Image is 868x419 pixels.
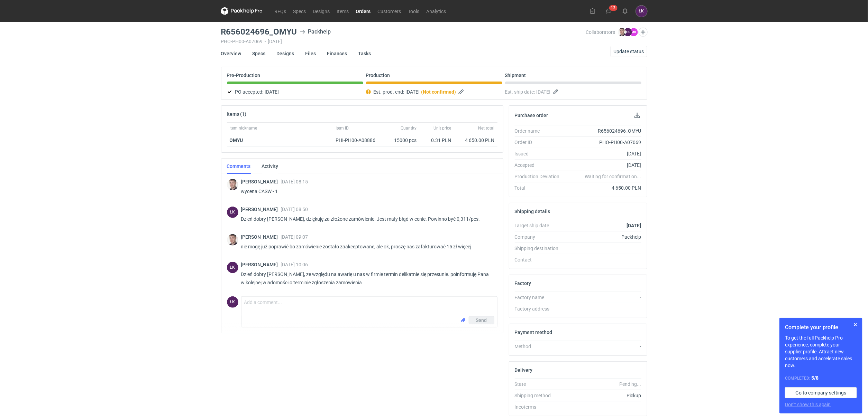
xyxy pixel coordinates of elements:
[515,305,565,312] div: Factory address
[281,234,308,240] span: [DATE] 09:07
[515,392,565,399] div: Shipping method
[221,7,263,15] svg: Packhelp Pro
[227,207,238,218] figcaption: ŁK
[281,207,308,212] span: [DATE] 08:50
[565,127,641,134] div: R656024696_OMYU
[227,73,261,78] p: Pre-Production
[358,46,371,61] a: Tasks
[366,88,502,96] div: Est. prod. end:
[515,256,565,263] div: Contact
[515,330,552,335] h2: Payment method
[515,209,550,214] h2: Shipping details
[385,134,420,147] div: 15000 pcs
[366,73,390,78] p: Production
[241,179,281,184] span: [PERSON_NAME]
[336,125,349,131] span: Item ID
[565,305,641,312] div: -
[552,88,560,96] button: Edit estimated shipping date
[271,7,290,15] a: RFQs
[515,367,533,373] h2: Delivery
[241,215,492,223] p: Dzień dobry [PERSON_NAME], dziękuję za złożone zamówienie. Jest mały błąd w cenie. Powinno być 0,...
[565,184,641,191] div: 4 650.00 PLN
[785,387,857,398] a: Go to company settings
[630,28,638,36] figcaption: MK
[221,28,297,36] h3: R656024696_OMYU
[334,7,353,15] a: Items
[253,46,266,61] a: Specs
[227,234,238,246] img: Maciej Sikora
[230,137,243,143] strong: OMYU
[636,6,647,17] button: ŁK
[586,29,615,35] span: Collaborators
[785,374,857,382] div: Completed:
[406,88,420,96] span: [DATE]
[515,245,565,252] div: Shipping destination
[227,296,238,308] div: Łukasz Kowalski
[455,89,456,95] em: )
[476,318,487,323] span: Send
[262,159,278,174] a: Activity
[515,127,565,134] div: Order name
[281,179,308,184] span: [DATE] 08:15
[633,111,641,120] button: Download PO
[227,88,363,96] div: PO accepted:
[515,139,565,146] div: Order ID
[515,343,565,350] div: Method
[241,242,492,251] p: nie mogę już poprawić bo zamówienie zostało zaakceptowane, ale ok, proszę nas zafakturować 15 zł ...
[353,7,374,15] a: Orders
[401,125,417,131] span: Quantity
[265,88,279,96] span: [DATE]
[618,28,626,36] img: Maciej Sikora
[227,296,238,308] figcaption: ŁK
[611,46,647,57] button: Update status
[423,7,450,15] a: Analytics
[565,403,641,410] div: -
[537,88,551,96] span: [DATE]
[565,162,641,169] div: [DATE]
[515,162,565,169] div: Accepted
[290,7,310,15] a: Specs
[811,375,819,381] strong: 5 / 8
[785,401,831,408] button: Don’t show this again
[423,89,455,95] strong: Not confirmed
[241,207,281,212] span: [PERSON_NAME]
[565,294,641,301] div: -
[565,139,641,146] div: PHO-PH00-A07069
[585,173,641,180] em: Waiting for confirmation...
[458,88,466,96] button: Edit estimated production end date
[241,270,492,287] p: Dzień dobry [PERSON_NAME], ze względu na awarię u nas w firmie termin delikatnie się przesunie. p...
[457,137,495,144] div: 4 650.00 PLN
[327,46,347,61] a: Finances
[515,113,548,118] h2: Purchase order
[636,6,647,17] div: Łukasz Kowalski
[300,28,331,36] div: Packhelp
[336,137,382,144] div: PHI-PH00-A08886
[515,294,565,301] div: Factory name
[241,187,492,196] p: wycena CASW - 1
[265,39,266,44] span: •
[227,111,247,117] h2: Items (1)
[565,392,641,399] div: Pickup
[405,7,423,15] a: Tools
[227,207,238,218] div: Łukasz Kowalski
[469,316,494,324] button: Send
[565,150,641,157] div: [DATE]
[227,262,238,273] figcaption: ŁK
[374,7,405,15] a: Customers
[515,150,565,157] div: Issued
[515,222,565,229] div: Target ship date
[624,28,632,36] figcaption: ŁK
[221,39,586,44] div: PHO-PH00-A07069 [DATE]
[785,334,857,369] p: To get the full Packhelp Pro experience, complete your supplier profile. Attract new customers an...
[614,49,644,54] span: Update status
[515,234,565,240] div: Company
[515,280,531,286] h2: Factory
[241,234,281,240] span: [PERSON_NAME]
[434,125,451,131] span: Unit price
[310,7,334,15] a: Designs
[227,179,238,190] img: Maciej Sikora
[230,125,257,131] span: Item nickname
[505,88,641,96] div: Est. ship date:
